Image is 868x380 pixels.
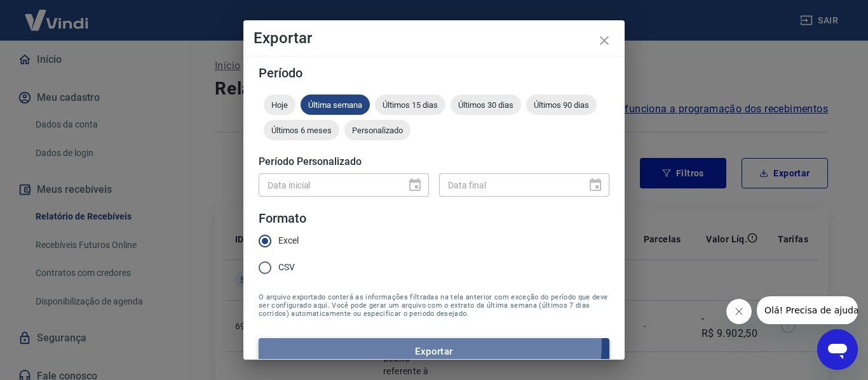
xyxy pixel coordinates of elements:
button: close [589,25,620,56]
div: Últimos 90 dias [526,95,597,115]
h5: Período Personalizado [259,155,609,168]
span: Excel [278,234,299,247]
span: Hoje [264,100,295,110]
div: Hoje [264,95,295,115]
div: Últimos 6 meses [264,120,339,140]
div: Últimos 30 dias [451,95,521,115]
iframe: Botão para abrir a janela de mensagens [817,329,858,370]
span: Personalizado [344,126,410,135]
button: Exportar [259,338,609,365]
span: Última semana [301,100,370,110]
input: DD/MM/YYYY [259,173,397,197]
span: Últimos 6 meses [264,126,339,135]
iframe: Mensagem da empresa [757,296,858,324]
span: O arquivo exportado conterá as informações filtradas na tela anterior com exceção do período que ... [259,293,609,318]
div: Última semana [301,95,370,115]
div: Últimos 15 dias [375,95,445,115]
input: DD/MM/YYYY [439,173,578,197]
h4: Exportar [254,30,614,46]
iframe: Fechar mensagem [726,299,752,324]
span: Olá! Precisa de ajuda? [8,9,107,19]
span: CSV [278,261,295,274]
div: Personalizado [344,120,410,140]
span: Últimos 30 dias [451,100,521,110]
span: Últimos 90 dias [526,100,597,110]
span: Últimos 15 dias [375,100,445,110]
legend: Formato [259,209,306,228]
h5: Período [259,67,609,79]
